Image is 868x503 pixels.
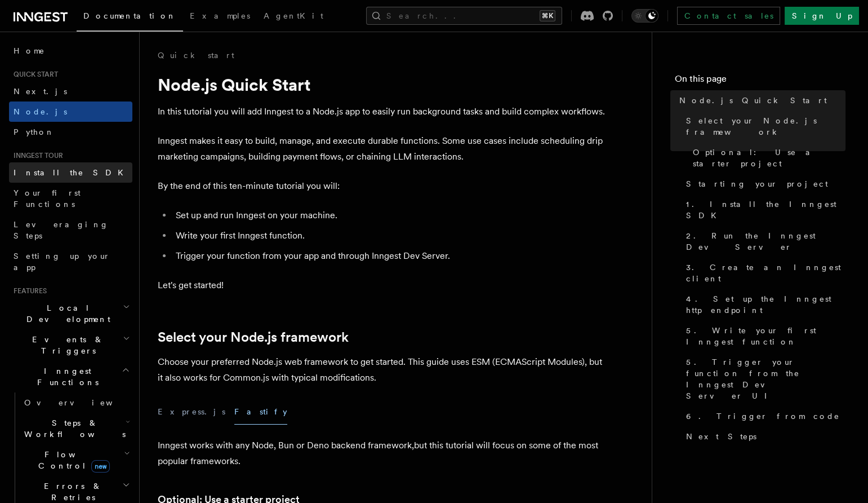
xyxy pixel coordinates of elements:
a: Python [9,122,132,142]
span: Home [14,45,45,56]
button: Inngest Functions [9,361,132,392]
a: 6. Trigger from code [682,406,845,426]
span: Features [9,286,47,295]
p: Inngest works with any Node, Bun or Deno backend framework,but this tutorial will focus on some o... [158,438,608,469]
span: 3. Create an Inngest client [686,262,845,284]
span: Flow Control [20,449,124,471]
a: Starting your project [682,174,845,194]
button: Express.js [158,399,225,425]
li: Trigger your function from your app and through Inngest Dev Server. [172,248,608,264]
span: Leveraging Steps [14,220,109,240]
span: Examples [190,11,250,20]
span: Inngest Functions [9,365,122,388]
a: Your first Functions [9,183,132,214]
span: Select your Node.js framework [686,115,845,138]
a: Sign Up [785,7,859,25]
h1: Node.js Quick Start [158,74,608,95]
a: Home [9,41,132,61]
span: Next Steps [686,431,756,442]
a: Optional: Use a starter project [688,142,845,174]
kbd: ⌘K [540,10,555,21]
a: Examples [183,3,257,30]
a: Install the SDK [9,162,132,183]
a: 5. Trigger your function from the Inngest Dev Server UI [682,352,845,406]
span: 2. Run the Inngest Dev Server [686,230,845,253]
span: Setting up your app [14,251,110,272]
span: 4. Set up the Inngest http endpoint [686,293,845,316]
span: Events & Triggers [9,334,123,356]
span: Documentation [83,11,176,20]
span: Node.js Quick Start [679,95,827,106]
span: 6. Trigger from code [686,411,840,422]
span: Local Development [9,302,123,325]
button: Events & Triggers [9,329,132,361]
button: Fastify [234,399,287,425]
a: Documentation [77,3,183,32]
li: Write your first Inngest function. [172,228,608,244]
button: Local Development [9,298,132,329]
p: Inngest makes it easy to build, manage, and execute durable functions. Some use cases include sch... [158,133,608,165]
p: Choose your preferred Node.js web framework to get started. This guide uses ESM (ECMAScript Modul... [158,354,608,386]
p: In this tutorial you will add Inngest to a Node.js app to easily run background tasks and build c... [158,104,608,120]
a: AgentKit [257,3,330,30]
span: 5. Trigger your function from the Inngest Dev Server UI [686,356,845,401]
span: new [91,460,110,473]
button: Toggle dark mode [631,9,658,23]
p: By the end of this ten-minute tutorial you will: [158,178,608,194]
span: Python [14,127,55,136]
span: 1. Install the Inngest SDK [686,198,845,221]
span: Quick start [9,70,58,79]
a: 4. Set up the Inngest http endpoint [682,289,845,320]
p: Let's get started! [158,277,608,293]
a: Quick start [158,50,234,61]
span: AgentKit [264,11,323,20]
a: Node.js Quick Start [675,90,845,111]
a: Next.js [9,81,132,102]
a: Next Steps [682,426,845,447]
a: 5. Write your first Inngest function [682,320,845,352]
button: Search...⌘K [366,7,562,25]
span: Errors & Retries [20,480,122,503]
a: Node.js [9,102,132,122]
span: Starting your project [686,178,828,189]
a: 3. Create an Inngest client [682,257,845,289]
span: Optional: Use a starter project [693,147,845,169]
span: Inngest tour [9,151,63,160]
span: Next.js [14,87,67,96]
li: Set up and run Inngest on your machine. [172,208,608,223]
button: Flow Controlnew [20,444,132,476]
a: 2. Run the Inngest Dev Server [682,226,845,257]
a: Contact sales [677,7,780,25]
a: Select your Node.js framework [682,111,845,142]
a: 1. Install the Inngest SDK [682,194,845,226]
h4: On this page [675,72,845,90]
span: 5. Write your first Inngest function [686,325,845,347]
span: Install the SDK [14,168,130,177]
span: Your first Functions [14,188,81,209]
a: Setting up your app [9,246,132,277]
a: Select your Node.js framework [158,329,349,345]
button: Steps & Workflows [20,413,132,444]
span: Node.js [14,107,67,116]
span: Steps & Workflows [20,417,126,440]
a: Overview [20,392,132,413]
span: Overview [24,398,140,407]
a: Leveraging Steps [9,214,132,246]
